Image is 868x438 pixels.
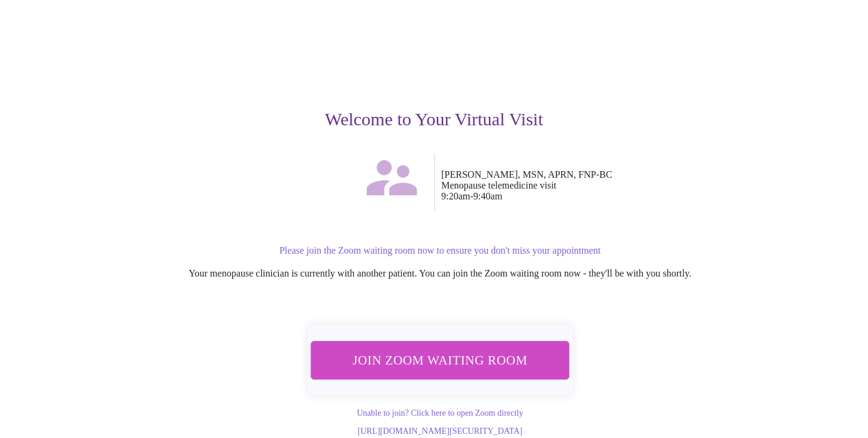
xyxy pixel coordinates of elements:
[63,109,805,130] h3: Welcome to Your Virtual Visit
[357,427,522,436] a: [URL][DOMAIN_NAME][SECURITY_DATA]
[357,408,523,418] a: Unable to join? Click here to open Zoom directly
[75,245,805,256] p: Please join the Zoom waiting room now to ensure you don't miss your appointment
[441,169,805,202] p: [PERSON_NAME], MSN, APRN, FNP-BC Menopause telemedicine visit 9:20am - 9:40am
[311,341,570,379] button: Join Zoom Waiting Room
[327,349,553,371] span: Join Zoom Waiting Room
[75,268,805,279] p: Your menopause clinician is currently with another patient. You can join the Zoom waiting room no...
